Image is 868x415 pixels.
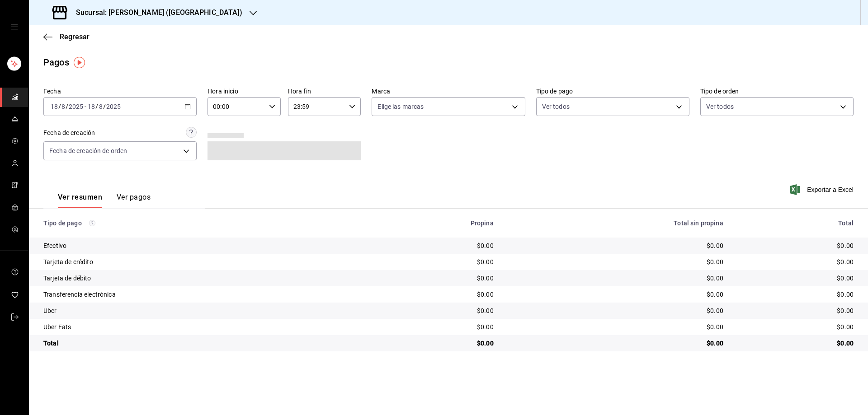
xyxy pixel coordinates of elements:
[43,56,69,69] div: Pagos
[373,241,494,250] div: $0.00
[508,306,723,315] div: $0.00
[508,339,723,348] div: $0.00
[508,257,723,266] div: $0.00
[536,88,689,94] label: Tipo de pago
[373,219,494,227] div: Propina
[738,257,854,266] div: $0.00
[373,290,494,299] div: $0.00
[738,274,854,283] div: $0.00
[43,339,359,348] div: Total
[106,103,121,110] input: ----
[288,88,361,94] label: Hora fin
[11,23,18,31] button: open drawer
[43,322,359,331] div: Uber Eats
[43,128,95,138] div: Fecha de creación
[700,88,854,94] label: Tipo de orden
[43,33,90,41] button: Regresar
[508,274,723,283] div: $0.00
[372,88,525,94] label: Marca
[792,184,854,195] button: Exportar a Excel
[377,102,424,111] span: Elige las marcas
[43,274,359,283] div: Tarjeta de débito
[738,322,854,331] div: $0.00
[68,103,84,110] input: ----
[738,241,854,250] div: $0.00
[69,7,242,18] h3: Sucursal: [PERSON_NAME] ([GEOGRAPHIC_DATA])
[738,339,854,348] div: $0.00
[58,193,151,208] div: navigation tabs
[738,306,854,315] div: $0.00
[99,103,103,110] input: --
[706,102,734,111] span: Ver todos
[373,257,494,266] div: $0.00
[61,103,66,110] input: --
[508,241,723,250] div: $0.00
[208,88,281,94] label: Hora inicio
[373,339,494,348] div: $0.00
[60,33,90,41] span: Regresar
[43,219,359,227] div: Tipo de pago
[50,103,58,110] input: --
[738,290,854,299] div: $0.00
[117,193,151,208] button: Ver pagos
[508,219,723,227] div: Total sin propina
[103,103,106,110] span: /
[43,88,197,94] label: Fecha
[738,219,854,227] div: Total
[373,274,494,283] div: $0.00
[43,290,359,299] div: Transferencia electrónica
[89,220,95,226] svg: Los pagos realizados con Pay y otras terminales son montos brutos.
[43,257,359,266] div: Tarjeta de crédito
[58,103,61,110] span: /
[95,103,98,110] span: /
[508,290,723,299] div: $0.00
[508,322,723,331] div: $0.00
[87,103,95,110] input: --
[66,103,68,110] span: /
[85,103,86,110] span: -
[373,306,494,315] div: $0.00
[373,322,494,331] div: $0.00
[58,193,102,208] button: Ver resumen
[542,102,570,111] span: Ver todos
[74,57,85,68] img: Tooltip marker
[43,241,359,250] div: Efectivo
[43,306,359,315] div: Uber
[49,146,127,155] span: Fecha de creación de orden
